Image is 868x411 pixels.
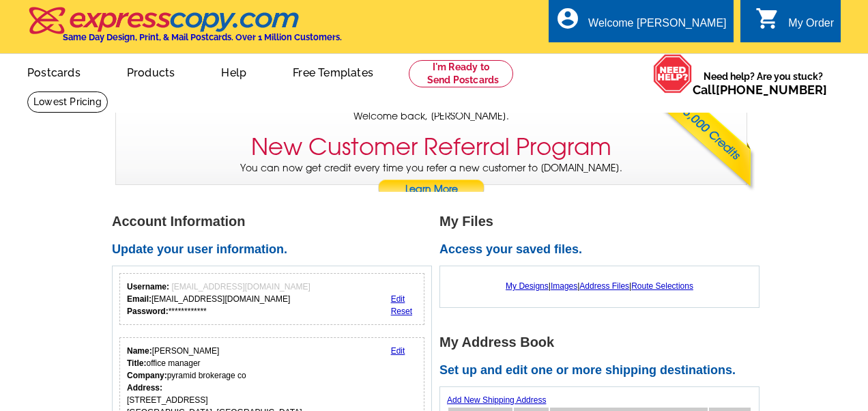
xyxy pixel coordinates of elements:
h1: My Address Book [439,335,767,350]
a: Route Selections [631,281,693,291]
a: My Designs [506,281,549,291]
div: | | | [447,273,752,299]
div: Welcome [PERSON_NAME] [588,17,726,36]
h3: New Customer Referral Program [251,133,611,161]
span: Need help? Are you stuck? [693,70,834,97]
div: My Order [788,17,834,36]
a: Same Day Design, Print, & Mail Postcards. Over 1 Million Customers. [27,16,342,42]
h4: Same Day Design, Print, & Mail Postcards. Over 1 Million Customers. [63,32,342,42]
span: Call [693,83,827,97]
a: Products [105,55,197,87]
a: Help [199,55,268,87]
h2: Access your saved files. [439,242,767,257]
h1: Account Information [112,214,439,229]
a: Edit [391,294,405,304]
strong: Email: [127,294,151,304]
a: Images [551,281,577,291]
h2: Update your user information. [112,242,439,257]
strong: Password: [127,307,169,316]
a: Postcards [5,55,102,87]
strong: Username: [127,282,169,292]
a: Learn More [377,180,485,200]
img: help [653,54,693,93]
a: Edit [391,346,405,356]
strong: Company: [127,371,167,380]
strong: Name: [127,346,152,356]
div: Your login information. [119,273,424,325]
a: Add New Shipping Address [447,395,546,405]
a: Address Files [579,281,629,291]
p: You can now get credit every time you refer a new customer to [DOMAIN_NAME]. [116,161,747,200]
a: shopping_cart My Order [755,15,834,32]
a: Free Templates [271,55,395,87]
i: account_circle [555,6,580,31]
span: [EMAIL_ADDRESS][DOMAIN_NAME] [171,282,310,292]
a: Reset [391,307,412,316]
strong: Address: [127,383,162,393]
span: Welcome back, [PERSON_NAME]. [353,109,509,124]
strong: Title: [127,358,146,368]
a: [PHONE_NUMBER] [716,83,827,97]
i: shopping_cart [755,6,780,31]
h1: My Files [439,214,767,229]
h2: Set up and edit one or more shipping destinations. [439,363,767,378]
